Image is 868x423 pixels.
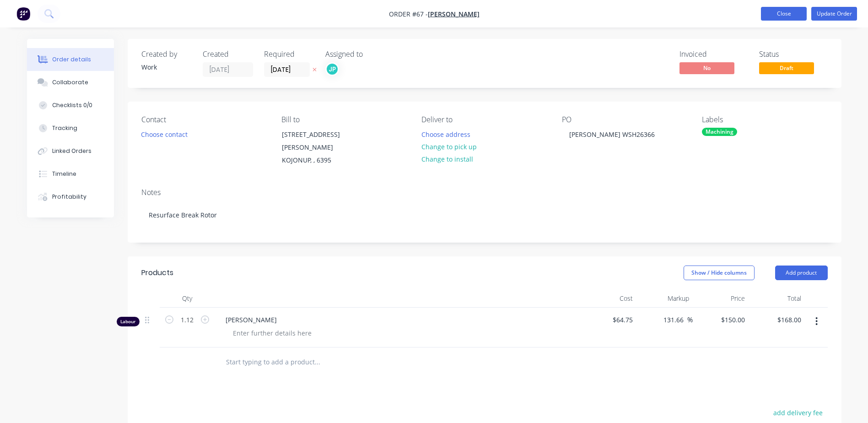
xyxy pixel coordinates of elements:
a: [PERSON_NAME] [428,10,480,18]
div: KOJONUP, , 6395 [282,154,358,167]
button: Add product [775,266,828,280]
button: Checklists 0/0 [27,94,114,117]
button: Show / Hide columns [684,266,755,280]
div: Cost [581,289,637,308]
span: % [687,315,693,325]
div: Qty [160,289,215,308]
div: Labels [702,115,827,124]
button: Order details [27,48,114,71]
button: Change to pick up [416,141,481,153]
button: Collaborate [27,71,114,94]
div: PO [562,115,687,124]
div: Assigned to [325,50,417,59]
div: [PERSON_NAME] WSH26366 [562,128,662,141]
button: Update Order [811,7,857,21]
div: Status [759,50,828,59]
div: Order details [52,55,91,64]
div: Timeline [52,170,76,178]
span: [PERSON_NAME] [226,315,577,325]
div: [STREET_ADDRESS][PERSON_NAME]KOJONUP, , 6395 [274,128,366,167]
button: Choose address [416,128,475,140]
div: Machining [702,128,737,136]
span: No [679,62,734,74]
div: Deliver to [421,115,547,124]
div: Invoiced [679,50,748,59]
div: Checklists 0/0 [52,101,92,109]
button: Tracking [27,117,114,140]
div: Work [141,62,192,72]
button: Profitability [27,185,114,208]
span: Draft [759,62,814,74]
button: Timeline [27,163,114,185]
div: Linked Orders [52,147,92,155]
div: Resurface Break Rotor [141,201,828,229]
button: add delivery fee [769,407,828,419]
button: Choose contact [136,128,192,140]
button: Close [761,7,807,21]
div: Products [141,267,173,278]
div: Price [693,289,749,308]
div: Contact [141,115,267,124]
div: [STREET_ADDRESS][PERSON_NAME] [282,128,358,154]
img: Factory [16,7,30,21]
div: Labour [117,317,140,326]
div: Total [749,289,805,308]
div: Collaborate [52,78,88,87]
div: Created [203,50,253,59]
div: Bill to [281,115,407,124]
div: Created by [141,50,192,59]
div: Notes [141,188,828,197]
input: Start typing to add a product... [226,353,409,371]
div: Required [264,50,314,59]
button: Change to install [416,153,478,165]
button: Linked Orders [27,140,114,163]
div: Profitability [52,193,86,201]
div: Markup [636,289,693,308]
span: Order #67 - [389,10,428,18]
div: Tracking [52,124,77,132]
button: JP [325,62,339,76]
